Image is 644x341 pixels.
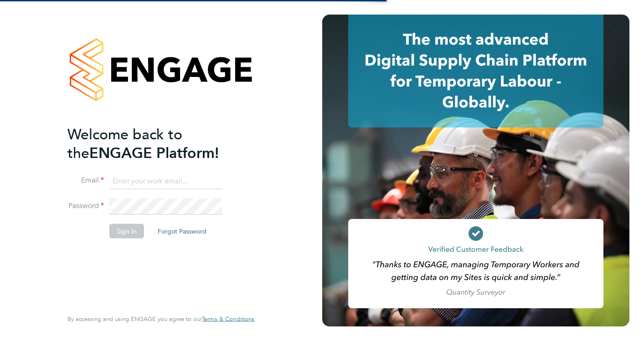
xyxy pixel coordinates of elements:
[150,224,214,239] button: Forgot Password
[67,125,245,162] h2: ENGAGE Platform!
[109,224,144,239] button: Sign In
[67,315,254,323] span: By accessing and using ENGAGE you agree to our
[67,176,104,185] label: Email
[202,315,254,323] span: Terms & Conditions
[202,316,254,323] a: Terms & Conditions
[109,173,222,189] input: Enter your work email...
[67,201,104,211] label: Password
[67,125,182,162] span: Welcome back to the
